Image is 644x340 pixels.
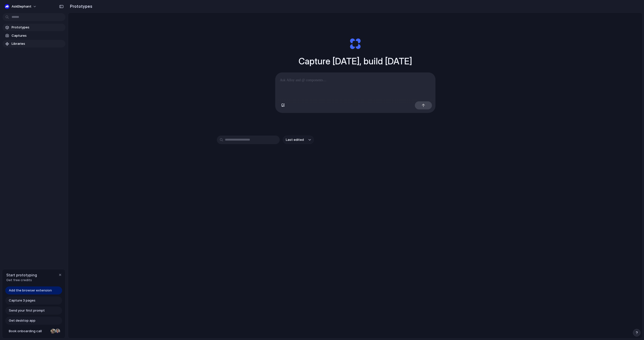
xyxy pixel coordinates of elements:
span: Captures [12,33,63,38]
span: Last edited [286,137,304,142]
span: Add the browser extension [9,288,52,293]
h1: Capture [DATE], build [DATE] [299,55,412,68]
a: Libraries [3,40,65,48]
span: Capture 3 pages [9,298,35,303]
a: Captures [3,32,65,39]
span: Send your first prompt [9,308,45,313]
span: Start prototyping [6,272,37,278]
a: Prototypes [3,24,65,31]
button: Last edited [283,136,314,144]
a: Book onboarding call [5,327,62,335]
div: Nicole Kubica [50,328,56,334]
span: AskElephant [12,4,31,9]
div: Christian Iacullo [55,328,61,334]
span: Libraries [12,41,63,46]
span: Get free credits [6,278,37,283]
a: Add the browser extension [5,286,62,294]
button: AskElephant [3,3,39,11]
a: Get desktop app [5,317,62,325]
span: Book onboarding call [9,329,49,334]
span: Prototypes [12,25,63,30]
h2: Prototypes [68,3,92,9]
span: Get desktop app [9,318,35,323]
